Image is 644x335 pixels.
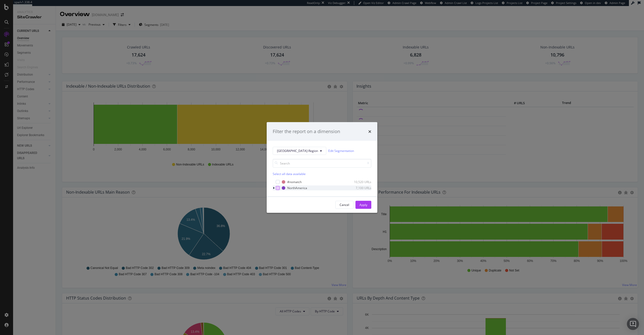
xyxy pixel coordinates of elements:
a: Edit Segmentation [328,148,354,153]
div: times [368,128,371,135]
button: Cancel [335,201,353,209]
div: Open Intercom Messenger [627,318,639,330]
div: Cancel [340,203,349,207]
div: 7,100 URLs [347,186,371,190]
input: Search [273,159,371,167]
div: Apply [359,203,367,207]
div: Select all data available [273,172,371,176]
div: NorthAmerica [287,186,307,190]
button: [GEOGRAPHIC_DATA]-Region [273,147,326,155]
div: #nomatch [287,180,302,184]
div: Filter the report on a dimension [273,128,340,135]
button: Apply [355,201,371,209]
div: 10,520 URLs [347,180,371,184]
span: North-America-Region [277,149,318,153]
div: modal [267,122,377,213]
